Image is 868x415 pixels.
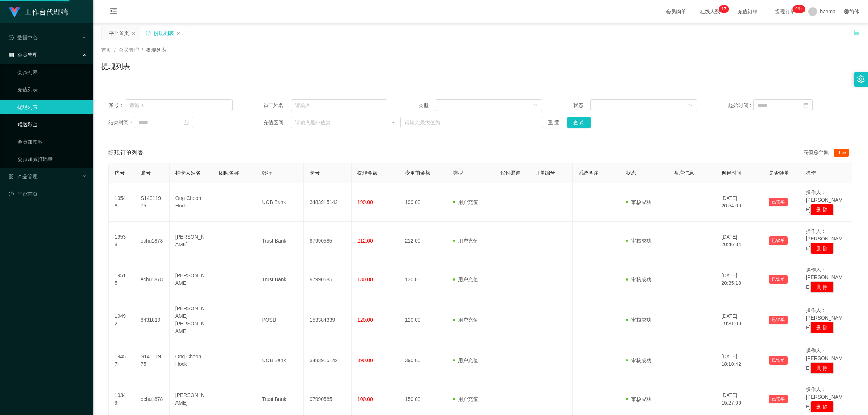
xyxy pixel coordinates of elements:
[400,117,511,128] input: 请输入最大值为
[135,299,170,341] td: 8431810
[578,170,599,176] span: 系统备注
[453,396,478,402] span: 用户充值
[17,117,87,132] a: 赠送彩金
[399,183,447,222] td: 199.00
[810,322,834,333] button: 删 除
[769,316,788,324] button: 已锁单
[357,358,373,363] span: 390.00
[405,170,430,176] span: 变更前金额
[453,170,463,176] span: 类型
[170,183,213,222] td: Ong Choon Hock
[810,281,834,293] button: 删 除
[263,119,291,127] span: 充值区间：
[399,341,447,380] td: 390.00
[109,102,125,109] span: 账号：
[115,170,125,176] span: 序号
[9,35,14,40] i: 图标: check-circle-o
[792,5,805,13] sup: 1040
[769,236,788,245] button: 已锁单
[17,152,87,166] a: 会员加减打码量
[310,170,320,176] span: 卡号
[853,29,859,36] i: 图标: unlock
[728,102,753,109] span: 起始时间：
[135,260,170,299] td: echu1878
[141,170,151,176] span: 账号
[724,5,726,13] p: 7
[535,170,555,176] span: 订单编号
[533,103,538,108] i: 图标: down
[109,341,135,380] td: 19457
[357,277,373,282] span: 130.00
[810,362,834,374] button: 删 除
[146,47,166,53] span: 提现列表
[834,149,849,157] span: 1663
[101,0,126,23] i: 图标: menu-fold
[291,117,387,128] input: 请输入最小值为
[9,52,14,57] i: 图标: table
[154,26,174,40] div: 提现列表
[722,5,724,13] p: 1
[357,238,373,244] span: 212.00
[806,348,843,371] span: 操作人：[PERSON_NAME]
[175,170,201,176] span: 持卡人姓名
[626,238,651,244] span: 审核成功
[109,26,129,40] div: 平台首页
[17,100,87,114] a: 提现列表
[567,117,591,128] button: 查 询
[304,222,352,260] td: 97990585
[17,134,87,149] a: 会员加扣款
[146,31,151,36] i: 图标: sync
[109,119,134,127] span: 结束时间：
[256,183,304,222] td: UOB Bank
[170,299,213,341] td: [PERSON_NAME] [PERSON_NAME]
[9,174,38,179] span: 产品管理
[626,170,636,176] span: 状态
[9,52,38,58] span: 会员管理
[806,170,816,176] span: 操作
[170,260,213,299] td: [PERSON_NAME]
[101,47,111,53] span: 首页
[125,99,232,111] input: 请输入
[256,299,304,341] td: POSB
[810,243,834,254] button: 删 除
[9,7,20,17] img: logo.9652507e.png
[131,31,136,36] i: 图标: close
[304,341,352,380] td: 3483915142
[304,299,352,341] td: 153384339
[453,317,478,323] span: 用户充值
[304,183,352,222] td: 3483915142
[109,149,143,157] span: 提现订单列表
[857,75,865,83] i: 图标: setting
[715,299,763,341] td: [DATE] 19:31:09
[810,204,834,215] button: 删 除
[142,47,143,53] span: /
[170,341,213,380] td: Ong Choon Hock
[803,103,808,108] i: 图标: calendar
[9,35,38,40] span: 数据中心
[674,170,694,176] span: 备注信息
[806,189,843,213] span: 操作人：[PERSON_NAME]
[573,102,590,109] span: 状态：
[769,395,788,403] button: 已锁单
[453,277,478,282] span: 用户充值
[9,174,14,179] i: 图标: appstore-o
[101,61,130,72] h1: 提现列表
[769,198,788,206] button: 已锁单
[219,170,239,176] span: 团队名称
[803,149,852,157] div: 充值总金额：
[418,102,435,109] span: 类型：
[715,341,763,380] td: [DATE] 18:10:42
[9,9,68,14] a: 工作台代理端
[119,47,139,53] span: 会员管理
[25,0,68,23] h1: 工作台代理端
[689,103,693,108] i: 图标: down
[135,183,170,222] td: S14011975
[453,358,478,363] span: 用户充值
[109,260,135,299] td: 19515
[806,267,843,290] span: 操作人：[PERSON_NAME]
[542,117,565,128] button: 重 置
[626,358,651,363] span: 审核成功
[135,341,170,380] td: S14011975
[453,199,478,205] span: 用户充值
[769,170,789,176] span: 是否锁单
